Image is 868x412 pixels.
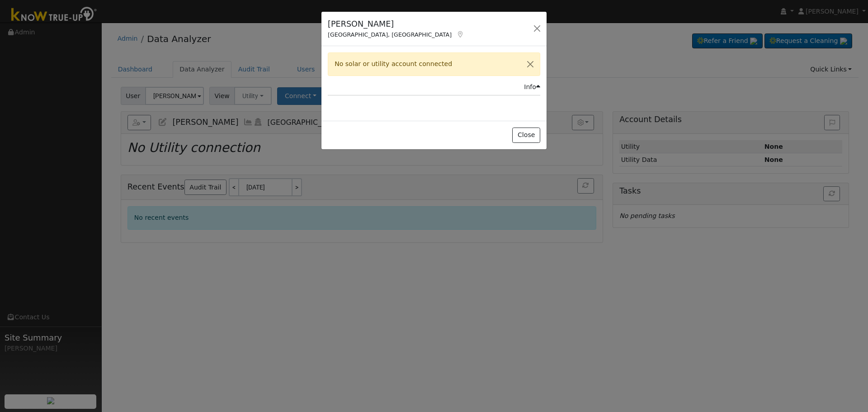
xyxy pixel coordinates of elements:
[328,18,464,30] h5: [PERSON_NAME]
[456,31,464,38] a: Map
[512,128,540,143] button: Close
[328,31,452,38] span: [GEOGRAPHIC_DATA], [GEOGRAPHIC_DATA]
[328,52,540,76] div: No solar or utility account connected
[521,53,540,75] button: Close
[524,82,540,92] div: Info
